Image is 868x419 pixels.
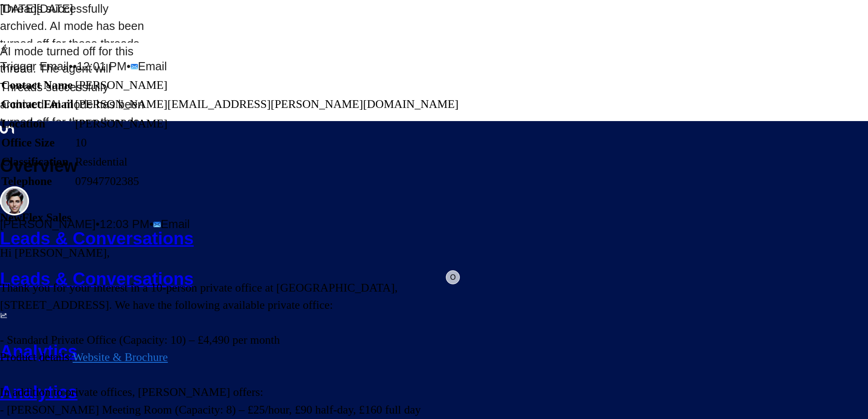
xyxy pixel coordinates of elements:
[75,134,459,152] td: 10
[127,60,131,73] span: •
[99,218,149,230] span: 12:03 PM
[73,351,168,364] a: Website & Brochure
[77,60,127,73] span: 12:01 PM
[1,117,45,130] strong: Location
[161,218,190,230] span: Email
[75,172,459,190] td: 07947702385
[1,97,74,111] strong: Contact Email
[69,60,73,73] span: •
[75,95,459,113] td: [PERSON_NAME][EMAIL_ADDRESS][PERSON_NAME][DOMAIN_NAME]
[75,76,459,94] td: [PERSON_NAME]
[96,218,100,230] span: •
[138,60,167,73] span: Email
[1,136,54,149] strong: Office Size
[1,78,73,92] strong: Contact Name
[149,218,153,230] span: •
[73,60,77,73] span: •
[75,115,459,133] td: [PERSON_NAME]
[1,155,69,168] strong: Classification
[75,153,459,171] td: Residential
[1,175,52,188] strong: Telephone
